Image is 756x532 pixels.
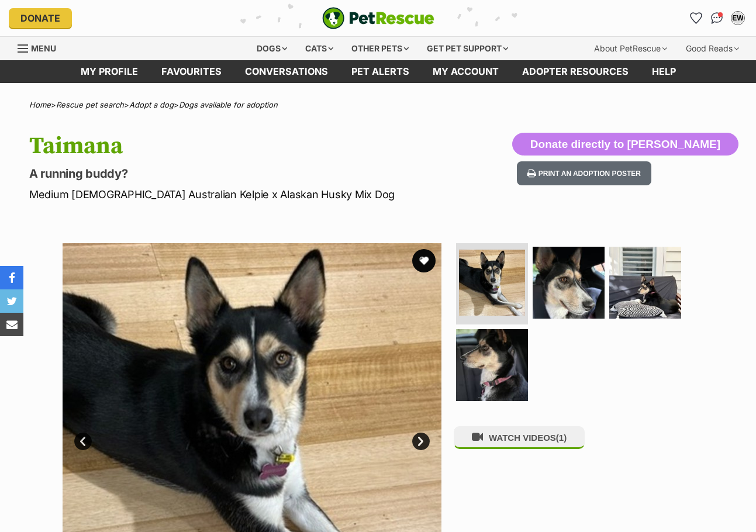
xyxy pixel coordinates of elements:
span: Menu [31,43,56,53]
div: Get pet support [419,37,516,60]
h1: Taimana [29,133,462,160]
p: Medium [DEMOGRAPHIC_DATA] Australian Kelpie x Alaskan Husky Mix Dog [29,186,462,202]
a: Dogs available for adoption [179,100,278,109]
a: Rescue pet search [56,100,124,109]
div: About PetRescue [586,37,675,60]
a: Pet alerts [340,60,421,83]
a: My profile [69,60,150,83]
div: EW [732,12,744,24]
img: Photo of Taimana [533,247,605,319]
a: Conversations [707,9,726,27]
img: chat-41dd97257d64d25036548639549fe6c8038ab92f7586957e7f3b1b290dea8141.svg [711,12,723,24]
button: My account [729,9,747,27]
a: Prev [74,433,92,450]
a: Menu [18,37,64,58]
a: Home [29,100,51,109]
img: Photo of Taimana [459,250,525,316]
button: WATCH VIDEOS(1) [454,426,585,449]
a: Favourites [686,9,705,27]
div: Cats [297,37,341,60]
img: Photo of Taimana [609,247,681,319]
a: Adopter resources [510,60,640,83]
button: Donate directly to [PERSON_NAME] [512,133,738,156]
button: Print an adoption poster [517,161,651,185]
a: PetRescue [322,7,434,29]
a: Adopt a dog [129,100,174,109]
a: Favourites [150,60,233,83]
div: Other pets [343,37,417,60]
ul: Account quick links [686,9,747,27]
p: A running buddy? [29,165,462,182]
img: logo-e224e6f780fb5917bec1dbf3a21bbac754714ae5b6737aabdf751b685950b380.svg [322,7,434,29]
div: Good Reads [678,37,747,60]
div: Dogs [248,37,295,60]
a: Next [412,433,430,450]
a: conversations [233,60,340,83]
a: Help [640,60,688,83]
button: favourite [412,249,436,272]
span: (1) [556,433,567,443]
img: Photo of Taimana [456,329,528,401]
a: Donate [9,8,72,28]
a: My account [421,60,510,83]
